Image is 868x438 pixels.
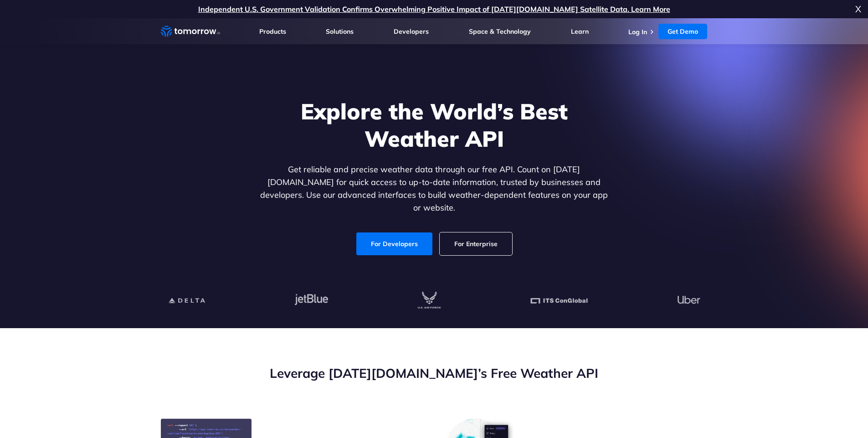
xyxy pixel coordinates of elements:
[198,5,670,14] a: Independent U.S. Government Validation Confirms Overwhelming Positive Impact of [DATE][DOMAIN_NAM...
[658,24,707,39] a: Get Demo
[326,27,354,36] a: Solutions
[259,27,286,36] a: Products
[161,25,220,38] a: Home link
[394,27,429,36] a: Developers
[440,232,512,255] a: For Enterprise
[628,28,647,36] a: Log In
[356,232,432,255] a: For Developers
[258,98,610,152] h1: Explore the World’s Best Weather API
[258,163,610,214] p: Get reliable and precise weather data through our free API. Count on [DATE][DOMAIN_NAME] for quic...
[571,27,589,36] a: Learn
[469,27,531,36] a: Space & Technology
[161,365,708,382] h2: Leverage [DATE][DOMAIN_NAME]’s Free Weather API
